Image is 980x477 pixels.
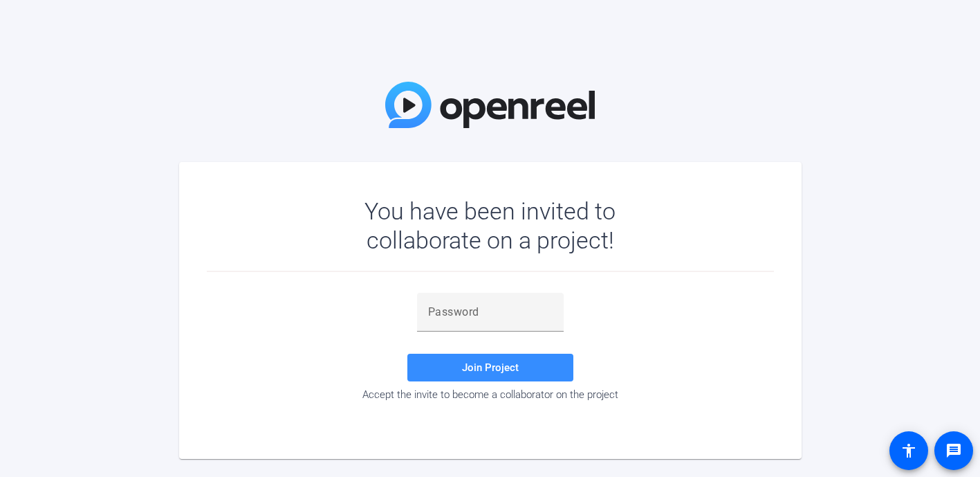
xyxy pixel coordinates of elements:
[385,82,595,128] img: OpenReel Logo
[462,361,519,374] span: Join Project
[900,442,917,459] mat-icon: accessibility
[945,442,962,459] mat-icon: message
[407,354,573,381] button: Join Project
[207,388,774,401] div: Accept the invite to become a collaborator on the project
[428,304,553,321] input: Password
[324,197,656,255] div: You have been invited to collaborate on a project!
